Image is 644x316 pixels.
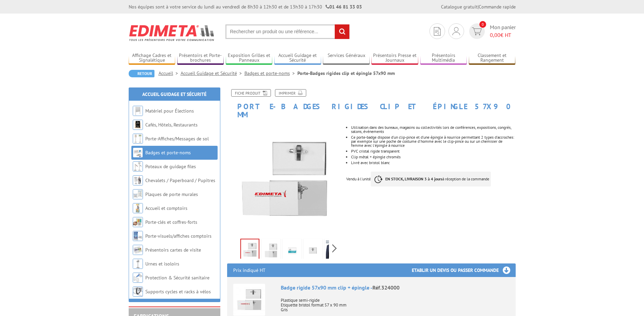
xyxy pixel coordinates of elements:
[145,275,209,281] a: Protection & Sécurité sanitaire
[297,70,395,77] li: Porte-Badges rigides clip et épingle 57x90 mm
[133,231,143,241] img: Porte-visuels/affiches comptoirs
[274,53,321,64] a: Accueil Guidage et Sécurité
[467,23,516,39] a: devis rapide 0 Mon panier 0,00€ HT
[177,53,224,64] a: Présentoirs et Porte-brochures
[490,31,516,39] span: € HT
[133,203,143,213] img: Accueil et comptoirs
[145,247,201,253] a: Présentoirs cartes de visite
[469,53,516,64] a: Classement et Rangement
[281,284,510,292] div: Badge rigide 57x90 mm clip + épingle -
[142,91,206,97] a: Accueil Guidage et Sécurité
[326,4,362,10] strong: 01 46 81 33 03
[129,70,154,77] a: Retour
[133,106,143,116] img: Matériel pour Élections
[133,175,143,185] img: Chevalets / Paperboard / Pupitres
[129,20,215,45] img: Edimeta
[133,245,143,255] img: Présentoirs cartes de visite
[226,53,273,64] a: Exposition Grilles et Panneaux
[231,89,271,97] a: Fiche produit
[145,289,211,295] a: Supports cycles et racks à vélos
[241,239,259,260] img: badges_et_porte_noms_324000.jpg
[434,27,441,36] img: devis rapide
[275,89,306,97] a: Imprimer
[331,243,338,254] span: Next
[453,27,460,35] img: devis rapide
[145,108,194,114] a: Matériel pour Élections
[133,217,143,227] img: Porte-clés et coffres-forts
[479,4,516,10] a: Commande rapide
[145,191,198,197] a: Plaques de porte murales
[263,240,279,261] img: porte_badges_rigides_clip_epingles_324000_1.jpg
[441,4,478,10] a: Catalogue gratuit
[129,53,176,64] a: Affichage Cadres et Signalétique
[181,70,244,76] a: Accueil Guidage et Sécurité
[371,172,491,186] p: à réception de la commande
[225,24,350,39] input: Rechercher un produit ou une référence...
[133,161,143,172] img: Poteaux de guidage files
[490,23,516,39] span: Mon panier
[284,240,300,261] img: porte_badges_rigides_clip_epingles_324000_2.jpg
[145,177,215,183] a: Chevalets / Paperboard / Pupitres
[305,240,321,261] img: porte_badges_rigides_clip_epingles_324000_3.jpg
[129,3,362,10] div: Nos équipes sont à votre service du lundi au vendredi de 8h30 à 12h30 et de 13h30 à 17h30
[233,263,265,277] p: Prix indiqué HT
[372,284,400,291] span: Réf.324000
[490,32,500,38] span: 0,00
[281,293,510,312] p: Plastique semi-rigide Etiquette bristol format 57 x 90 mm Gris
[222,89,521,119] h1: Porte-Badges rigides clip et épingle 57x90 mm
[145,205,187,211] a: Accueil et comptoirs
[233,284,265,316] img: Badge rigide 57x90 mm clip + épingle
[351,149,515,153] li: PVC cristal rigide transparent
[145,136,209,142] a: Porte-Affiches/Messages de sol
[145,150,191,156] a: Badges et porte-noms
[441,3,516,10] div: |
[227,122,342,236] img: badges_et_porte_noms_324000.jpg
[346,119,520,193] div: Vendu à l'unité
[420,53,467,64] a: Présentoirs Multimédia
[351,155,515,159] li: Clip métal + épingle chromés
[133,147,143,158] img: Badges et porte-noms
[412,263,516,277] h3: Etablir un devis ou passer commande
[145,261,179,267] a: Urnes et isoloirs
[385,176,442,181] strong: EN STOCK, LIVRAISON 3 à 4 jours
[335,24,349,39] input: rechercher
[244,70,297,76] a: Badges et porte-noms
[159,70,181,76] a: Accueil
[133,259,143,269] img: Urnes et isoloirs
[145,163,196,170] a: Poteaux de guidage files
[479,21,486,28] span: 0
[145,122,198,128] a: Cafés, Hôtels, Restaurants
[133,189,143,199] img: Plaques de porte murales
[145,219,197,225] a: Porte-clés et coffres-forts
[351,161,515,165] li: Livré avec bristol blanc
[326,240,342,261] img: badge_souple_a_pince_plastique_324400_1.jpg
[133,134,143,144] img: Porte-Affiches/Messages de sol
[371,53,418,64] a: Présentoirs Presse et Journaux
[351,125,515,134] li: Utilisation dans des bureaux, magasins ou collectivités lors de conférences, expositions, congrés...
[133,120,143,130] img: Cafés, Hôtels, Restaurants
[323,53,370,64] a: Services Généraux
[145,233,211,239] a: Porte-visuels/affiches comptoirs
[351,135,515,147] li: Ce porte-badge dispose d'un clip-pince et d'une épingle à nourrice permettant 2 types d'accroches...
[472,27,482,35] img: devis rapide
